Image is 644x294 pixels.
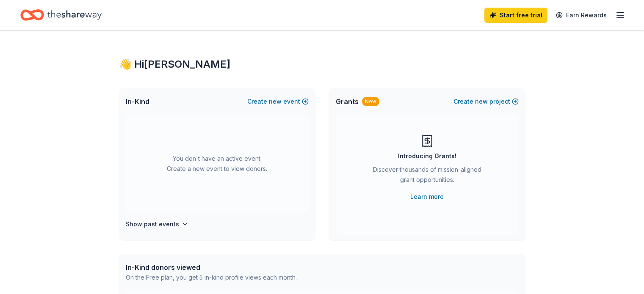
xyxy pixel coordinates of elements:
span: In-Kind [126,96,149,107]
button: Createnewevent [247,96,309,107]
a: Earn Rewards [551,8,612,23]
a: Home [20,5,102,25]
span: new [269,96,282,107]
div: On the Free plan, you get 5 in-kind profile views each month. [126,272,297,283]
a: Learn more [410,192,444,202]
h4: Show past events [126,219,179,229]
a: Start free trial [484,8,547,23]
div: New [362,97,379,106]
div: 👋 Hi [PERSON_NAME] [119,58,525,71]
span: new [475,96,488,107]
button: Show past events [126,219,188,229]
div: In-Kind donors viewed [126,262,297,272]
div: Discover thousands of mission-aligned grant opportunities. [370,165,485,188]
button: Createnewproject [453,96,519,107]
div: Introducing Grants! [398,151,456,161]
div: You don't have an active event. Create a new event to view donors. [126,115,309,212]
span: Grants [336,96,359,107]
